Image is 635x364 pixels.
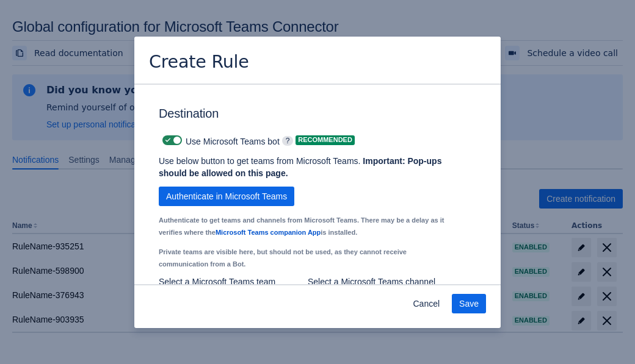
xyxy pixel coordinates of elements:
[159,187,294,206] button: Authenticate in Microsoft Teams
[159,248,407,268] small: Private teams are visible here, but should not be used, as they cannot receive communication from...
[459,294,479,313] span: Save
[134,84,501,285] div: Scrollable content
[159,276,298,288] p: Select a Microsoft Teams team
[282,136,294,146] span: ?
[159,132,280,149] div: Use Microsoft Teams bot
[452,294,486,313] button: Save
[149,51,249,75] h3: Create Rule
[413,294,440,313] span: Cancel
[296,137,355,143] span: Recommended
[159,155,447,179] p: Use below button to get teams from Microsoft Teams.
[308,276,447,288] p: Select a Microsoft Teams channel
[159,216,444,236] small: Authenticate to get teams and channels from Microsoft Teams. There may be a delay as it verifies ...
[216,229,321,236] a: Microsoft Teams companion App
[166,187,287,206] span: Authenticate in Microsoft Teams
[405,294,447,313] button: Cancel
[159,106,466,126] h3: Destination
